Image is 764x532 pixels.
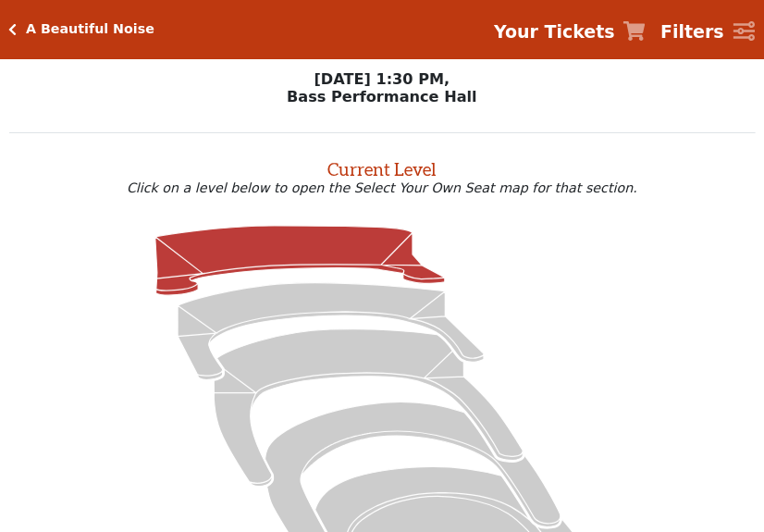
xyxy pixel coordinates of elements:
[9,70,756,105] p: [DATE] 1:30 PM, Bass Performance Hall
[494,19,646,45] a: Your Tickets
[660,21,724,42] strong: Filters
[494,21,615,42] strong: Your Tickets
[9,180,756,195] p: Click on a level below to open the Select Your Own Seat map for that section.
[660,19,755,45] a: Filters
[26,21,154,37] h5: A Beautiful Noise
[9,23,18,36] a: Click here to go back to filters
[155,226,445,295] path: Upper Gallery - Seats Available: 254
[178,282,484,379] path: Lower Gallery - Seats Available: 14
[9,151,756,180] h2: Current Level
